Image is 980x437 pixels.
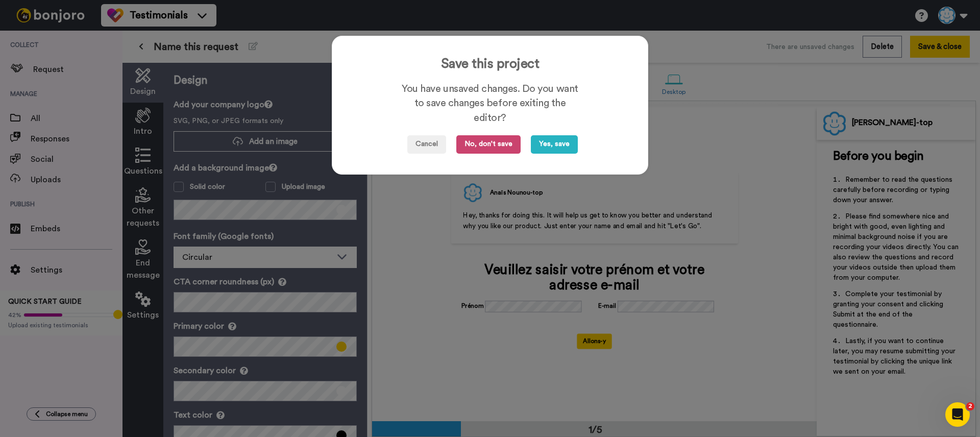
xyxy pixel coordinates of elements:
[945,402,970,427] iframe: Intercom live chat
[407,135,446,154] button: Cancel
[353,57,627,71] h3: Save this project
[401,82,579,126] div: You have unsaved changes. Do you want to save changes before exiting the editor?
[966,402,974,410] span: 2
[531,135,578,154] button: Yes, save
[456,135,521,154] button: No, don't save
